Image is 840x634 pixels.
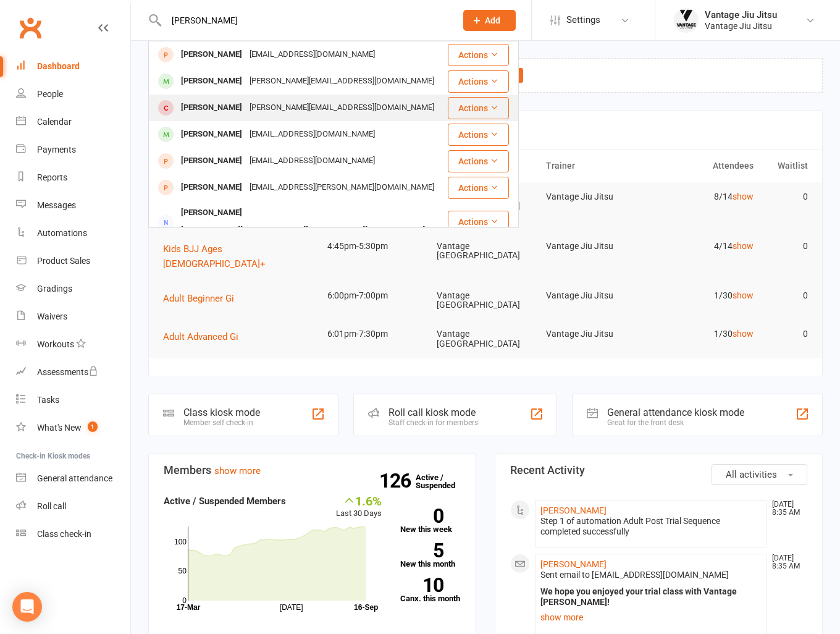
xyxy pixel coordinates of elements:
[448,44,509,66] button: Actions
[16,303,130,331] a: Waivers
[650,232,759,261] td: 4/14
[37,423,82,433] div: What's New
[177,179,246,197] div: [PERSON_NAME]
[416,464,470,499] a: 126Active / Suspended
[163,329,247,344] button: Adult Advanced Gi
[322,319,431,349] td: 6:01pm-7:30pm
[733,290,754,300] a: show
[540,150,650,182] th: Trainer
[540,505,607,515] a: [PERSON_NAME]
[336,494,382,507] div: 1.6%
[705,9,777,20] div: Vantage Jiu Jitsu
[246,46,379,64] div: [EMAIL_ADDRESS][DOMAIN_NAME]
[16,465,130,492] a: General attendance kiosk mode
[540,319,650,349] td: Vantage Jiu Jitsu
[400,507,443,525] strong: 0
[400,576,443,594] strong: 10
[37,172,67,182] div: Reports
[163,293,234,304] span: Adult Beginner Gi
[566,6,600,34] span: Settings
[164,464,461,476] h3: Members
[463,10,516,31] button: Add
[246,99,438,117] div: [PERSON_NAME][EMAIL_ADDRESS][DOMAIN_NAME]
[322,281,431,310] td: 6:00pm-7:00pm
[16,192,130,219] a: Messages
[37,89,63,99] div: People
[540,609,761,626] a: show more
[163,331,238,342] span: Adult Advanced Gi
[650,150,759,182] th: Attendees
[37,395,59,405] div: Tasks
[448,177,509,199] button: Actions
[448,211,509,233] button: Actions
[37,145,76,154] div: Payments
[759,319,814,349] td: 0
[37,284,72,294] div: Gradings
[650,319,759,349] td: 1/30
[388,407,478,418] div: Roll call kiosk mode
[16,331,130,358] a: Workouts
[163,243,266,269] span: Kids BJJ Ages [DEMOGRAPHIC_DATA]+
[163,291,243,306] button: Adult Beginner Gi
[37,529,91,539] div: Class check-in
[448,97,509,119] button: Actions
[759,281,814,310] td: 0
[322,232,431,261] td: 4:45pm-5:30pm
[177,152,246,170] div: [PERSON_NAME]
[400,541,443,560] strong: 5
[177,222,429,240] div: [PERSON_NAME][EMAIL_ADDRESS][PERSON_NAME][DOMAIN_NAME]
[177,99,246,117] div: [PERSON_NAME]
[759,232,814,261] td: 0
[164,496,286,507] strong: Active / Suspended Members
[448,124,509,146] button: Actions
[379,471,416,490] strong: 126
[15,12,46,43] a: Clubworx
[448,150,509,172] button: Actions
[540,516,761,537] div: Step 1 of automation Adult Post Trial Sequence completed successfully
[540,559,607,569] a: [PERSON_NAME]
[431,232,540,271] td: Vantage [GEOGRAPHIC_DATA]
[540,570,729,580] span: Sent email to [EMAIL_ADDRESS][DOMAIN_NAME]
[766,501,807,517] time: [DATE] 8:35 AM
[16,520,130,548] a: Class kiosk mode
[37,61,80,71] div: Dashboard
[726,469,777,480] span: All activities
[177,46,246,64] div: [PERSON_NAME]
[16,275,130,303] a: Gradings
[16,414,130,442] a: What's New1
[431,319,540,358] td: Vantage [GEOGRAPHIC_DATA]
[733,241,754,251] a: show
[733,192,754,201] a: show
[16,53,130,80] a: Dashboard
[674,8,699,33] img: thumb_image1666673915.png
[431,281,540,320] td: Vantage [GEOGRAPHIC_DATA]
[388,418,478,427] div: Staff check-in for members
[177,204,246,222] div: [PERSON_NAME]
[16,247,130,275] a: Product Sales
[705,20,777,32] div: Vantage Jiu Jitsu
[246,152,379,170] div: [EMAIL_ADDRESS][DOMAIN_NAME]
[510,464,807,476] h3: Recent Activity
[448,70,509,93] button: Actions
[88,421,98,432] span: 1
[37,473,112,483] div: General attendance
[37,117,72,127] div: Calendar
[214,465,261,476] a: show more
[16,80,130,108] a: People
[733,329,754,339] a: show
[183,418,260,427] div: Member self check-in
[37,501,66,511] div: Roll call
[16,108,130,136] a: Calendar
[400,509,461,533] a: 0New this week
[37,311,67,321] div: Waivers
[16,358,130,386] a: Assessments
[400,543,461,568] a: 5New this month
[37,339,74,349] div: Workouts
[177,72,246,90] div: [PERSON_NAME]
[607,418,744,427] div: Great for the front desk
[177,125,246,143] div: [PERSON_NAME]
[759,150,814,182] th: Waitlist
[759,182,814,211] td: 0
[37,256,90,266] div: Product Sales
[246,125,379,143] div: [EMAIL_ADDRESS][DOMAIN_NAME]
